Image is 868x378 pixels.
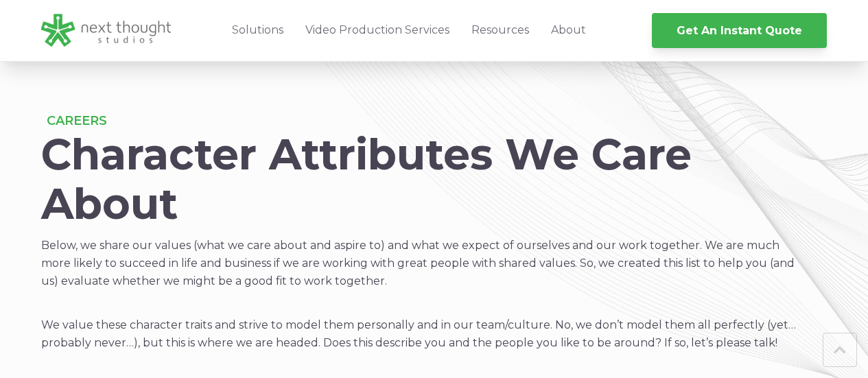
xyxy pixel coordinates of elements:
a: Get An Instant Quote [652,13,827,48]
p: We value these character traits and strive to model them personally and in our team/culture. No, ... [41,298,799,352]
p: Below, we share our values (what we care about and aspire to) and what we expect of ourselves and... [41,237,799,290]
h1: Character Attributes We Care About [41,130,799,228]
img: Next Thought Studios Logo [41,13,171,49]
div: CAREERS [41,112,107,130]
